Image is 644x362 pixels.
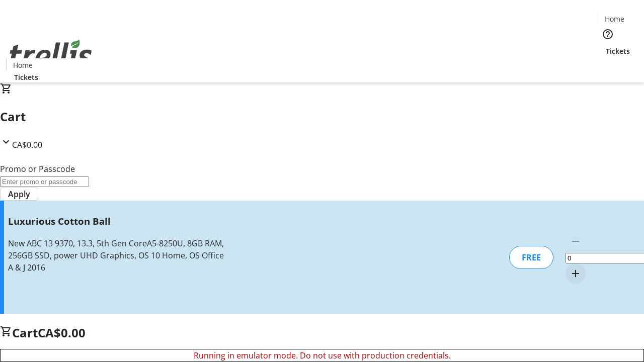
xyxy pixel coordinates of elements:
span: Tickets [606,46,630,56]
button: Help [598,24,618,44]
span: CA$0.00 [38,324,86,341]
button: Cart [598,56,618,76]
span: Home [13,60,33,70]
div: FREE [509,246,553,269]
div: New ABC 13 9370, 13.3, 5th Gen CoreA5-8250U, 8GB RAM, 256GB SSD, power UHD Graphics, OS 10 Home, ... [8,237,228,274]
span: CA$0.00 [12,139,42,150]
img: Orient E2E Organization 41nEMUFqCw's Logo [6,29,96,79]
span: Home [605,14,624,24]
a: Home [598,14,630,24]
h3: Luxurious Cotton Ball [8,214,228,228]
button: Increment by one [566,263,586,284]
a: Home [7,60,39,70]
a: Tickets [6,72,46,82]
a: Tickets [598,46,638,56]
span: Tickets [14,72,38,82]
span: Apply [8,188,30,200]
